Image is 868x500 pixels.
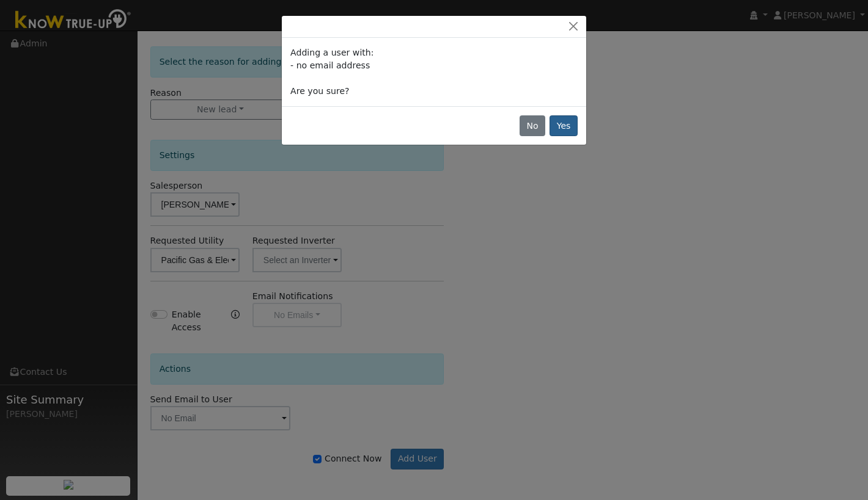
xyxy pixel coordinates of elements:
[565,20,582,33] button: Close
[550,115,578,136] button: Yes
[290,60,370,70] span: - no email address
[290,48,373,57] span: Adding a user with:
[290,86,349,96] span: Are you sure?
[520,115,545,136] button: No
